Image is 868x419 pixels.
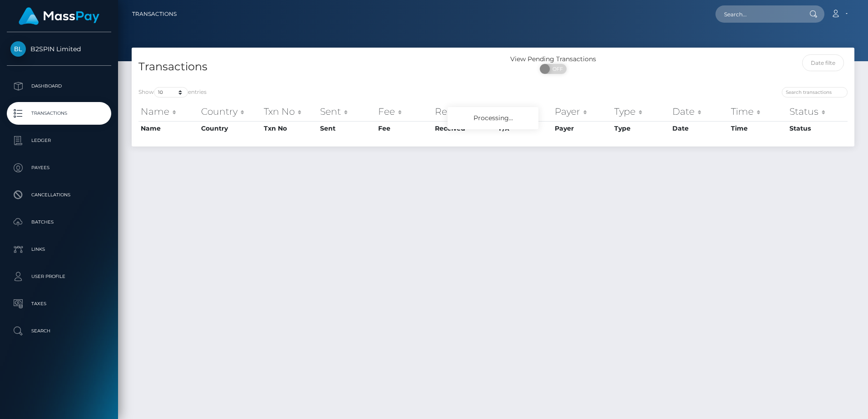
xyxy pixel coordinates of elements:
p: Taxes [10,297,108,311]
p: Ledger [10,134,108,147]
th: Fee [376,121,433,136]
th: Name [138,102,199,121]
th: Txn No [261,102,318,121]
a: Ledger [7,129,111,152]
th: Received [433,121,497,136]
p: Transactions [10,107,108,120]
p: Links [10,243,108,256]
th: Country [199,102,261,121]
div: View Pending Transactions [493,54,613,64]
th: Type [612,121,670,136]
th: Payer [552,121,612,136]
th: Status [787,121,848,136]
a: Links [7,238,111,261]
img: MassPay Logo [19,7,99,25]
th: Fee [376,102,433,121]
th: Sent [318,121,376,136]
input: Date filter [802,54,844,71]
a: Search [7,320,111,342]
th: Type [612,102,670,121]
p: Dashboard [10,79,108,93]
div: Processing... [448,107,538,129]
th: F/X [497,102,552,121]
th: Received [433,102,497,121]
th: Time [729,102,787,121]
a: Batches [7,211,111,234]
label: Show entries [138,87,207,97]
input: Search transactions [782,87,848,97]
input: Search... [715,5,801,23]
a: Dashboard [7,75,111,97]
p: Payees [10,161,108,175]
a: Taxes [7,292,111,315]
img: B2SPIN Limited [10,41,26,57]
th: Status [787,102,848,121]
span: B2SPIN Limited [7,45,111,53]
th: Sent [318,102,376,121]
a: Payees [7,156,111,179]
th: Date [670,121,729,136]
h4: Transactions [138,59,486,75]
a: Cancellations [7,184,111,206]
th: Name [138,121,199,136]
p: Cancellations [10,188,108,202]
a: Transactions [7,102,111,125]
p: User Profile [10,270,108,283]
th: Date [670,102,729,121]
span: OFF [545,64,567,74]
a: Transactions [132,5,177,24]
th: Country [199,121,261,136]
p: Batches [10,215,108,229]
p: Search [10,324,108,338]
a: User Profile [7,265,111,288]
select: Showentries [154,87,188,97]
th: Payer [552,102,612,121]
th: Time [729,121,787,136]
th: Txn No [261,121,318,136]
